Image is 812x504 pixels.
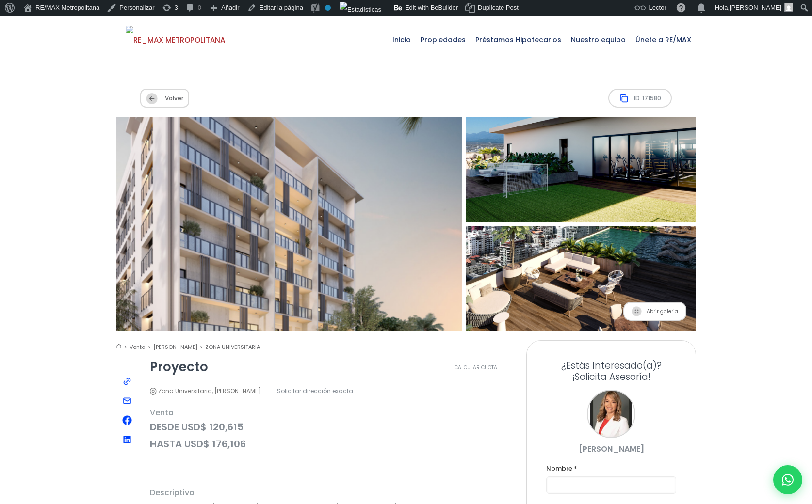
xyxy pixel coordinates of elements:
span: HASTA USD$ 176,106 [150,438,512,450]
h2: Descriptivo [150,489,512,497]
label: Nombre * [546,462,676,474]
div: Franklin Marte [587,390,635,438]
span: Nuestro equipo [566,25,631,54]
span: 171580 [642,92,661,104]
a: Inicio [388,16,416,64]
span: [PERSON_NAME] [730,4,781,11]
span: Abrir galeria [623,302,686,321]
img: Volver [146,93,158,104]
span: Volver [140,89,189,108]
img: RE_MAX METROPOLITANA [126,26,225,55]
img: Inicio [116,343,122,349]
img: Proyecto en Zona Universitaria [98,107,480,341]
img: Compartir en Facebook [122,415,132,425]
a: ZONA UNIVERSITARIA [205,343,260,351]
p: [PERSON_NAME] [546,443,676,455]
img: Visitas de 48 horas. Haz clic para ver más estadísticas del sitio. [340,2,381,17]
span: Únete a RE/MAX [631,25,696,54]
a: Nuestro equipo [566,16,631,64]
img: Compartir en Linkedin [123,436,131,443]
span: Zona Universitaria, [PERSON_NAME] [150,385,261,397]
span: Venta [150,407,512,419]
span: ID [608,89,672,108]
span: DESDE USD$ 120,615 [150,421,512,433]
img: Copiar Enlace [122,377,132,386]
h1: Proyecto [150,361,208,373]
img: Compartir por correo [122,396,132,406]
a: RE/MAX Metropolitana [126,16,225,64]
img: Proyecto en Zona Universitaria [455,112,708,228]
img: Icono de dirección [150,388,157,395]
span: Propiedades [416,25,471,54]
span: Copiar enlace [120,374,134,389]
span: ¿Estás Interesado(a)? [546,360,676,371]
img: Copy Icon [619,94,629,103]
img: Proyecto en Zona Universitaria [455,221,708,336]
span: Solicitar dirección exacta [277,385,353,397]
a: Únete a RE/MAX [631,16,696,64]
a: Propiedades [416,16,471,64]
a: Calcular Cuota [440,361,512,375]
h3: ¡Solicita Asesoría! [546,360,676,382]
a: [PERSON_NAME] [153,343,203,351]
span: Inicio [388,25,416,54]
div: No indexar [325,5,331,11]
a: Venta [130,343,151,351]
a: Préstamos Hipotecarios [471,16,566,64]
span: Préstamos Hipotecarios [471,25,566,54]
img: Abrir galeria [632,306,642,316]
